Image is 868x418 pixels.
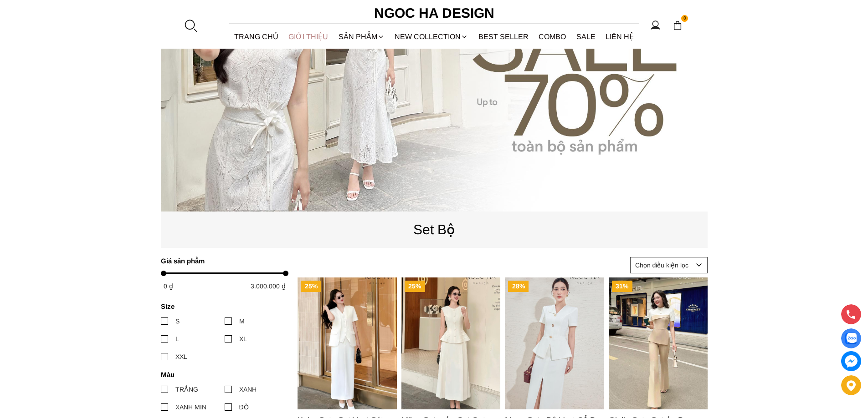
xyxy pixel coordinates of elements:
h4: Màu [161,371,282,378]
img: Milan Set _ Áo Cut Out Tùng Không Tay Kết Hợp Chân Váy Xếp Ly A1080+CV139 [401,277,500,409]
a: BEST SELLER [473,25,534,49]
span: 0 [681,15,688,22]
h4: Giá sản phẩm [161,257,282,265]
h4: Size [161,302,282,310]
div: TRẮNG [175,384,198,394]
div: M [239,316,245,326]
a: NEW COLLECTION [390,25,473,49]
a: Display image [841,328,861,348]
img: Keira Set_ Set Vest Sát Nách Kết Hợp Chân Váy Bút Chì Mix Áo Khoác BJ141+ A1083 [298,277,397,409]
div: XANH [239,384,257,394]
div: L [175,334,179,344]
a: Product image - Giulia Set_ Set Áo Bee Mix Cổ Trắng Đính Cúc Quần Loe BQ014 [608,277,708,409]
span: 0 ₫ [164,282,173,290]
a: Combo [534,25,571,49]
a: GIỚI THIỆU [283,25,334,49]
div: SẢN PHẨM [334,25,390,49]
div: XL [239,334,247,344]
a: LIÊN HỆ [601,25,639,49]
img: Giulia Set_ Set Áo Bee Mix Cổ Trắng Đính Cúc Quần Loe BQ014 [608,277,708,409]
img: img-CART-ICON-ksit0nf1 [673,20,683,30]
img: Display image [845,333,857,344]
span: 3.000.000 ₫ [251,282,286,290]
a: messenger [841,351,861,371]
p: Set Bộ [161,219,708,240]
a: SALE [571,25,601,49]
a: Product image - Keira Set_ Set Vest Sát Nách Kết Hợp Chân Váy Bút Chì Mix Áo Khoác BJ141+ A1083 [298,277,397,409]
div: XXL [175,352,187,362]
a: Ngoc Ha Design [366,2,503,24]
div: XANH MIN [175,402,206,412]
a: Product image - Milan Set _ Áo Cut Out Tùng Không Tay Kết Hợp Chân Váy Xếp Ly A1080+CV139 [401,277,500,409]
div: S [175,316,180,326]
a: Product image - Maya Set_ Bộ Vest Cổ Bẻ Chân Váy Xẻ Màu Đen, Trắng BJ140 [505,277,604,409]
img: Maya Set_ Bộ Vest Cổ Bẻ Chân Váy Xẻ Màu Đen, Trắng BJ140 [505,277,604,409]
a: TRANG CHỦ [229,25,284,49]
div: ĐỎ [239,402,249,412]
